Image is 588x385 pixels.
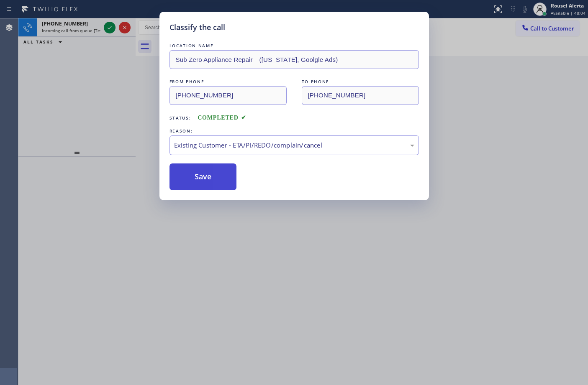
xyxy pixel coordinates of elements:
[302,77,419,86] div: TO PHONE
[169,115,191,121] span: Status:
[169,86,287,105] input: From phone
[169,22,225,33] h5: Classify the call
[169,77,287,86] div: FROM PHONE
[198,115,246,121] span: COMPLETED
[169,127,419,135] div: REASON:
[169,41,419,50] div: LOCATION NAME
[302,86,419,105] input: To phone
[174,140,414,150] div: Existing Customer - ETA/PI/REDO/complain/cancel
[169,163,237,190] button: Save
